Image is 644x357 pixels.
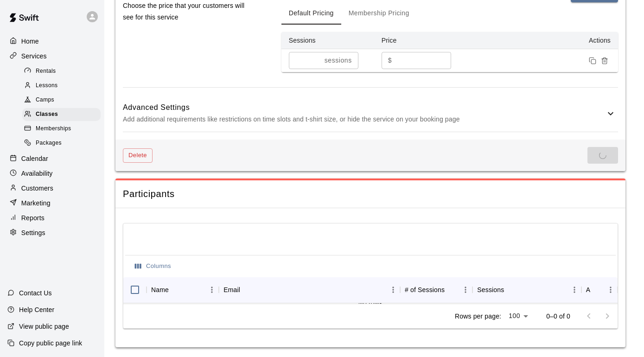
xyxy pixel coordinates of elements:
a: Marketing [7,196,97,210]
a: Reports [7,211,97,225]
a: Availability [7,166,97,180]
span: Rentals [36,67,56,76]
div: # of Sessions [400,277,472,303]
p: Availability [21,169,53,178]
div: Packages [22,137,101,150]
button: Remove price [599,55,611,67]
span: Packages [36,139,62,148]
a: Classes [22,108,104,122]
p: Services [21,51,47,61]
h6: Advanced Settings [123,102,605,114]
p: Help Center [19,305,54,314]
button: Sort [169,283,182,296]
div: Name [147,277,219,303]
th: Price [374,32,467,49]
div: Email [219,277,400,303]
div: Sessions [472,277,581,303]
div: Actions [581,277,618,303]
span: Lessons [36,81,58,90]
p: Copy public page link [19,338,82,348]
div: Actions [586,277,591,303]
a: Lessons [22,78,104,93]
button: Menu [459,283,472,297]
a: Home [7,34,97,48]
p: Home [21,37,39,46]
button: Menu [604,283,618,297]
div: Memberships [22,122,101,135]
a: Services [7,49,97,63]
button: Sort [504,283,517,296]
button: Select columns [133,259,173,274]
a: Memberships [22,122,104,136]
div: Camps [22,94,101,107]
button: Delete [123,148,153,163]
div: No rows [123,303,618,304]
button: Sort [591,283,604,296]
div: Rentals [22,65,101,78]
button: Sort [445,283,458,296]
th: Sessions [281,32,374,49]
a: Settings [7,226,97,240]
button: Menu [567,283,581,297]
p: Calendar [21,154,48,163]
p: Customers [21,184,53,193]
a: Rentals [22,64,104,78]
button: Duplicate price [587,55,599,67]
div: Classes [22,108,101,121]
p: Add additional requirements like restrictions on time slots and t-shirt size, or hide the service... [123,114,605,125]
p: Marketing [21,198,51,208]
span: Camps [36,96,54,105]
p: $ [388,56,392,65]
div: Advanced SettingsAdd additional requirements like restrictions on time slots and t-shirt size, or... [123,95,618,132]
p: sessions [325,56,352,65]
span: Classes [36,110,58,119]
div: Email [223,277,240,303]
div: # of Sessions [405,277,445,303]
div: Name [151,277,169,303]
p: 0–0 of 0 [546,312,570,321]
a: Customers [7,181,97,195]
button: Sort [240,283,253,296]
div: Sessions [477,277,504,303]
p: Rows per page: [455,312,501,321]
button: Menu [205,283,219,297]
a: Packages [22,136,104,151]
button: Menu [386,283,400,297]
button: Membership Pricing [341,2,417,25]
div: Lessons [22,79,101,92]
th: Actions [467,32,618,49]
a: Camps [22,93,104,108]
p: Settings [21,228,45,237]
p: View public page [19,322,69,331]
span: Memberships [36,124,71,134]
a: Calendar [7,152,97,166]
button: Default Pricing [281,2,341,25]
p: Reports [21,213,45,223]
span: Participants [123,188,618,200]
div: 100 [505,309,531,323]
p: Contact Us [19,288,52,298]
